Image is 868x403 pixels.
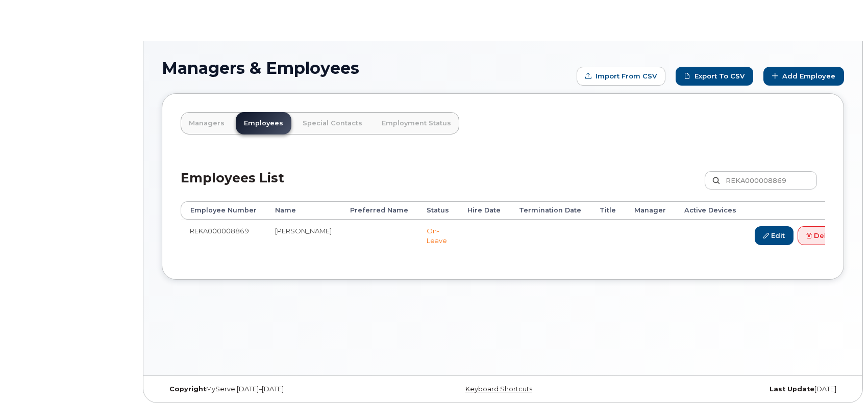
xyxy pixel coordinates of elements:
th: Title [590,201,625,220]
a: Edit [755,226,793,245]
td: [PERSON_NAME] [266,220,341,251]
a: Export to CSV [676,67,753,86]
th: Status [417,201,458,220]
a: Managers [181,112,233,135]
h2: Employees List [181,171,284,201]
strong: Last Update [770,385,814,393]
a: Add Employee [763,67,844,86]
th: Hire Date [458,201,510,220]
td: REKA000008869 [181,220,266,251]
strong: Copyright [169,385,206,393]
th: Termination Date [510,201,590,220]
span: On-Leave [427,227,447,245]
a: Special Contacts [294,112,370,135]
div: MyServe [DATE]–[DATE] [162,385,389,393]
th: Manager [625,201,675,220]
th: Active Devices [675,201,746,220]
a: Employees [236,112,291,135]
a: Delete [798,226,847,245]
th: Employee Number [181,201,266,220]
div: [DATE] [616,385,844,393]
a: Employment Status [374,112,459,135]
th: Preferred Name [341,201,417,220]
h1: Managers & Employees [162,59,572,77]
th: Name [266,201,341,220]
form: Import from CSV [577,67,665,86]
a: Keyboard Shortcuts [465,385,532,393]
